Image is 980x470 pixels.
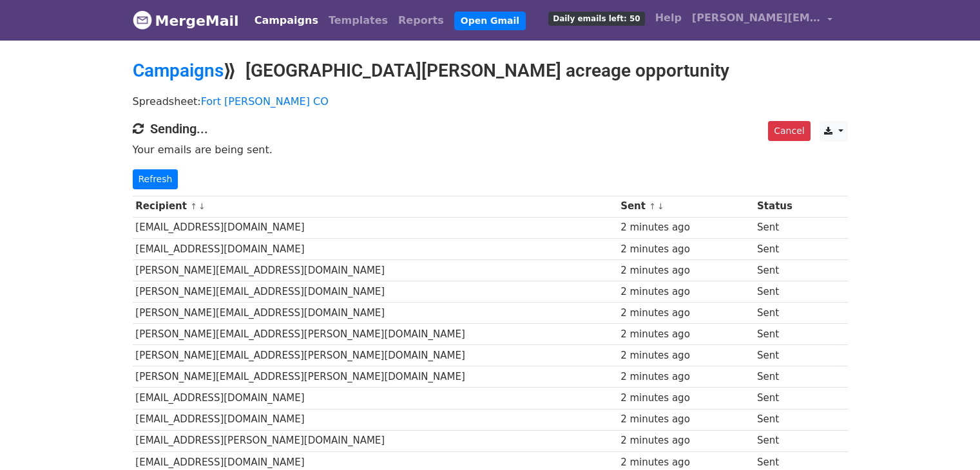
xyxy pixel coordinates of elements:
td: [PERSON_NAME][EMAIL_ADDRESS][DOMAIN_NAME] [133,281,618,302]
td: Sent [754,324,802,345]
div: 2 minutes ago [620,306,751,321]
a: ↑ [649,202,656,211]
td: [EMAIL_ADDRESS][DOMAIN_NAME] [133,388,618,409]
td: Sent [754,281,802,302]
td: Sent [754,388,802,409]
a: ↓ [198,202,206,211]
div: 2 minutes ago [620,370,751,384]
span: [PERSON_NAME][EMAIL_ADDRESS][DOMAIN_NAME] [692,10,821,26]
td: [EMAIL_ADDRESS][DOMAIN_NAME] [133,217,618,238]
p: Your emails are being sent. [133,143,848,156]
h2: ⟫ [GEOGRAPHIC_DATA][PERSON_NAME] acreage opportunity [133,60,848,82]
div: 2 minutes ago [620,391,751,406]
div: 2 minutes ago [620,433,751,448]
a: Campaigns [133,60,224,81]
td: [PERSON_NAME][EMAIL_ADDRESS][PERSON_NAME][DOMAIN_NAME] [133,345,618,366]
th: Recipient [133,196,618,217]
a: [PERSON_NAME][EMAIL_ADDRESS][DOMAIN_NAME] [687,5,838,35]
img: MergeMail logo [133,10,152,30]
a: ↑ [190,202,197,211]
div: 2 minutes ago [620,348,751,363]
div: 2 minutes ago [620,220,751,235]
td: Sent [754,259,802,281]
p: Spreadsheet: [133,95,848,108]
td: [PERSON_NAME][EMAIL_ADDRESS][PERSON_NAME][DOMAIN_NAME] [133,366,618,388]
td: Sent [754,303,802,324]
td: Sent [754,430,802,451]
a: Reports [393,8,449,33]
td: Sent [754,409,802,430]
a: Fort [PERSON_NAME] CO [201,95,329,108]
div: 2 minutes ago [620,412,751,427]
span: Daily emails left: 50 [548,12,644,26]
div: 2 minutes ago [620,327,751,342]
div: 2 minutes ago [620,263,751,278]
a: Help [650,5,687,31]
a: MergeMail [133,7,239,34]
a: Daily emails left: 50 [543,5,649,31]
td: Sent [754,366,802,388]
a: Cancel [768,121,810,141]
h4: Sending... [133,121,848,136]
td: [PERSON_NAME][EMAIL_ADDRESS][DOMAIN_NAME] [133,303,618,324]
div: 2 minutes ago [620,242,751,257]
a: Open Gmail [454,12,526,30]
td: Sent [754,217,802,238]
div: 2 minutes ago [620,455,751,470]
a: Templates [323,8,393,33]
div: 2 minutes ago [620,285,751,299]
td: [EMAIL_ADDRESS][PERSON_NAME][DOMAIN_NAME] [133,430,618,451]
td: [PERSON_NAME][EMAIL_ADDRESS][DOMAIN_NAME] [133,259,618,281]
th: Sent [617,196,754,217]
th: Status [754,196,802,217]
a: Campaigns [249,8,323,33]
a: ↓ [657,202,664,211]
td: [PERSON_NAME][EMAIL_ADDRESS][PERSON_NAME][DOMAIN_NAME] [133,324,618,345]
td: [EMAIL_ADDRESS][DOMAIN_NAME] [133,238,618,259]
a: Refresh [133,169,178,189]
td: Sent [754,345,802,366]
td: [EMAIL_ADDRESS][DOMAIN_NAME] [133,409,618,430]
td: Sent [754,238,802,259]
